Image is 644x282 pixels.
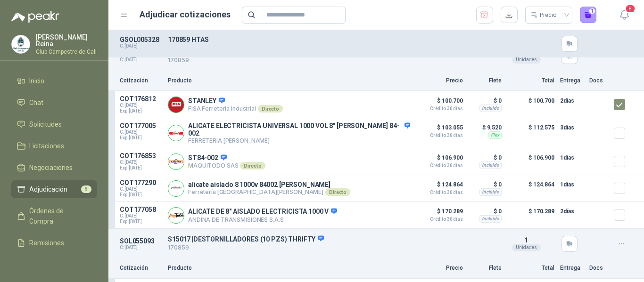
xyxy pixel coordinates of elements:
div: Directo [258,105,283,113]
p: $ 0 [469,152,502,163]
p: $ 100.700 [507,95,554,114]
p: Docs [589,264,608,273]
p: Producto [168,76,410,85]
span: Solicitudes [29,119,62,129]
p: $ 0 [469,206,502,217]
p: 170859 HTAS [168,36,497,43]
p: $ 112.575 [507,122,554,144]
img: Company Logo [168,208,184,223]
a: Licitaciones [11,137,97,155]
p: Ferretería [GEOGRAPHIC_DATA][PERSON_NAME] [188,188,350,196]
span: Exp: [DATE] [120,165,162,171]
span: Negociaciones [29,162,73,173]
button: 1 [580,7,597,24]
p: GSOL005328 [120,36,162,43]
div: Incluido [479,105,502,112]
p: Entrega [560,264,584,273]
p: ST84-002 [188,154,265,162]
span: C: [DATE] [120,213,162,219]
span: 5 [81,185,91,193]
span: Adjudicación [29,184,67,194]
span: Exp: [DATE] [120,219,162,225]
a: Órdenes de Compra [11,202,97,230]
p: STANLEY [188,97,283,105]
p: Flete [469,264,502,273]
p: MAQUITODO SAS [188,162,265,169]
a: Configuración [11,256,97,274]
span: C: [DATE] [120,129,162,135]
p: $ 106.900 [416,152,463,168]
span: Exp: [DATE] [120,192,162,198]
p: 2 días [560,206,584,217]
p: Flete [469,76,502,85]
p: Total [507,76,554,85]
p: 3 días [560,122,584,133]
p: $ 100.700 [416,95,463,111]
p: COT177290 [120,179,162,186]
img: Company Logo [12,35,30,53]
p: $ 170.289 [416,206,463,222]
div: Unidades [512,244,541,251]
p: ANDINA DE TRANSMISIONES S.A.S [188,216,337,223]
p: 170859 [168,243,497,252]
p: Docs [589,76,608,85]
p: 170859 [168,56,497,65]
p: $ 170.289 [507,206,554,225]
span: C: [DATE] [120,103,162,108]
p: SOL055093 [120,237,162,245]
p: $ 9.520 [469,122,502,133]
div: Incluido [479,188,502,196]
span: Exp: [DATE] [120,135,162,141]
p: $ 124.864 [507,179,554,198]
p: C: [DATE] [120,57,162,63]
p: Cotización [120,264,162,273]
p: Precio [416,76,463,85]
p: C: [DATE] [120,43,162,49]
a: Negociaciones [11,159,97,177]
a: Remisiones [11,234,97,252]
span: Crédito 30 días [416,190,463,195]
img: Company Logo [168,154,184,169]
p: FISA Ferreteria Industrial [188,105,283,113]
div: Directo [325,188,350,196]
p: 1 días [560,152,584,163]
img: Company Logo [168,181,184,196]
p: $ 0 [469,179,502,190]
p: Producto [168,264,410,273]
p: ALICATE DE 8" AISLADO ELECTRICISTA 1000 V [188,208,337,216]
span: Crédito 30 días [416,163,463,168]
p: COT176812 [120,95,162,103]
span: C: [DATE] [120,186,162,192]
p: Precio [416,264,463,273]
p: C: [DATE] [120,245,162,250]
div: Precio [531,8,558,22]
span: 8 [625,4,636,13]
p: Total [507,264,554,273]
p: $ 106.900 [507,152,554,171]
img: Logo peakr [11,11,59,23]
span: Remisiones [29,238,64,248]
span: C: [DATE] [120,160,162,165]
p: COT176853 [120,152,162,160]
p: COT177058 [120,206,162,213]
div: Unidades [512,56,541,64]
p: [PERSON_NAME] Reina [36,34,97,47]
a: Inicio [11,72,97,90]
div: Incluido [479,215,502,223]
p: $ 124.864 [416,179,463,195]
div: Incluido [479,161,502,169]
button: 8 [616,7,633,24]
p: Cotización [120,76,162,85]
span: Crédito 30 días [416,133,463,138]
span: Exp: [DATE] [120,108,162,114]
span: Crédito 30 días [416,217,463,222]
a: Solicitudes [11,115,97,133]
p: S15017 | DESTORNILLADORES (10 PZS) THRIFTY [168,235,497,243]
span: Inicio [29,76,44,86]
img: Company Logo [168,125,184,141]
span: Chat [29,97,43,108]
a: Adjudicación5 [11,180,97,198]
p: COT177005 [120,122,162,129]
p: Entrega [560,76,584,85]
h1: Adjudicar cotizaciones [140,8,231,21]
